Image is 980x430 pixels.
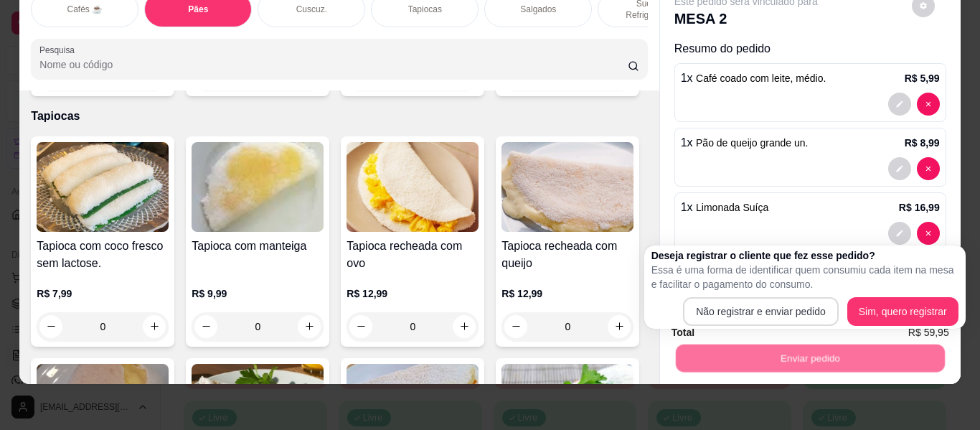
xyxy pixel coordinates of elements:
[681,70,826,87] p: 1 x
[298,315,321,338] button: increase-product-quantity
[192,238,324,255] h4: Tapioca com manteiga
[192,142,324,232] img: product-image
[347,286,479,301] p: R$ 12,99
[296,4,327,15] p: Cuscuz.
[651,263,958,291] p: Essa é uma forma de identificar quem consumiu cada item na mesa e facilitar o pagamento do consumo.
[888,157,911,180] button: decrease-product-quantity
[675,345,944,373] button: Enviar pedido
[347,238,479,272] h4: Tapioca recheada com ovo
[192,286,324,301] p: R$ 9,99
[349,315,372,338] button: decrease-product-quantity
[847,297,958,326] button: Sim, quero registrar
[917,222,940,245] button: decrease-product-quantity
[905,136,940,150] p: R$ 8,99
[37,142,169,232] img: product-image
[905,71,940,85] p: R$ 5,99
[347,142,479,232] img: product-image
[453,315,476,338] button: increase-product-quantity
[608,315,631,338] button: increase-product-quantity
[683,297,839,326] button: Não registrar e enviar pedido
[674,40,946,57] p: Resumo do pedido
[143,315,166,338] button: increase-product-quantity
[672,327,694,338] strong: Total
[651,248,958,263] h2: Deseja registrar o cliente que fez esse pedido?
[194,315,217,338] button: decrease-product-quantity
[39,57,628,72] input: Pesquisa
[408,4,442,15] p: Tapiocas
[501,286,633,301] p: R$ 12,99
[899,200,940,215] p: R$ 16,99
[31,108,647,125] p: Tapiocas
[37,238,169,272] h4: Tapioca com coco fresco sem lactose.
[681,134,809,151] p: 1 x
[917,93,940,116] button: decrease-product-quantity
[39,315,62,338] button: decrease-product-quantity
[39,44,80,56] label: Pesquisa
[917,157,940,180] button: decrease-product-quantity
[888,222,911,245] button: decrease-product-quantity
[37,286,169,301] p: R$ 7,99
[501,238,633,272] h4: Tapioca recheada com queijo
[501,142,633,232] img: product-image
[908,324,949,340] span: R$ 59,95
[67,4,103,15] p: Cafés ☕
[520,4,556,15] p: Salgados
[681,199,769,216] p: 1 x
[888,93,911,116] button: decrease-product-quantity
[188,4,208,15] p: Pães
[696,137,808,149] span: Pão de queijo grande un.
[674,9,818,29] p: MESA 2
[696,73,826,84] span: Café coado com leite, médio.
[696,202,768,213] span: Limonada Suíça
[504,315,527,338] button: decrease-product-quantity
